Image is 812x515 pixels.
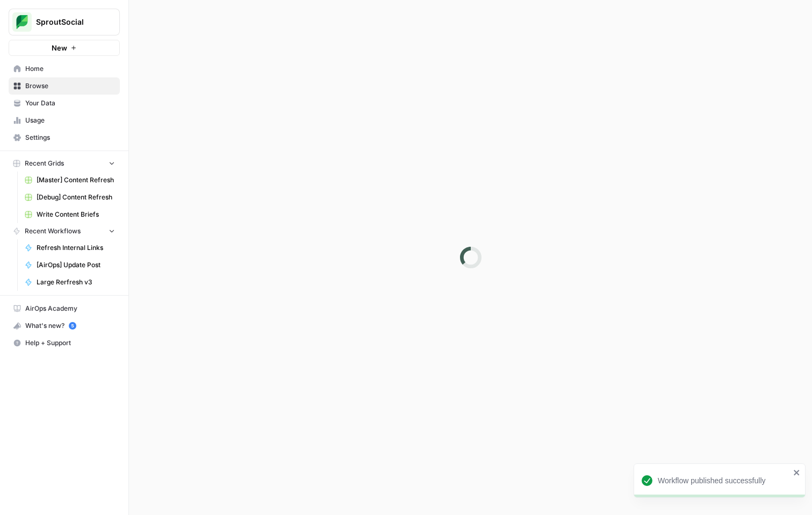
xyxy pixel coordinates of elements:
[69,322,76,330] a: 5
[9,40,120,56] button: New
[36,17,101,27] span: SproutSocial
[25,338,115,348] span: Help + Support
[71,323,74,328] text: 5
[658,475,790,486] div: Workflow published successfully
[9,317,120,334] button: What's new? 5
[25,226,81,236] span: Recent Workflows
[20,274,120,291] a: Large Rerfresh v3
[25,159,64,168] span: Recent Grids
[9,300,120,317] a: AirOps Academy
[25,116,115,125] span: Usage
[9,129,120,146] a: Settings
[25,81,115,91] span: Browse
[37,192,115,202] span: [Debug] Content Refresh
[37,243,115,253] span: Refresh Internal Links
[12,12,32,32] img: SproutSocial Logo
[9,318,119,334] div: What's new?
[9,95,120,112] a: Your Data
[25,304,115,313] span: AirOps Academy
[25,98,115,108] span: Your Data
[25,133,115,142] span: Settings
[9,155,120,171] button: Recent Grids
[9,77,120,95] a: Browse
[9,60,120,77] a: Home
[9,223,120,239] button: Recent Workflows
[9,9,120,35] button: Workspace: SproutSocial
[37,210,115,219] span: Write Content Briefs
[37,260,115,270] span: [AirOps] Update Post
[20,206,120,223] a: Write Content Briefs
[25,64,115,74] span: Home
[9,334,120,352] button: Help + Support
[20,239,120,256] a: Refresh Internal Links
[37,277,115,287] span: Large Rerfresh v3
[9,112,120,129] a: Usage
[52,42,67,53] span: New
[793,468,801,477] button: close
[37,175,115,185] span: [Master] Content Refresh
[20,256,120,274] a: [AirOps] Update Post
[20,171,120,189] a: [Master] Content Refresh
[20,189,120,206] a: [Debug] Content Refresh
